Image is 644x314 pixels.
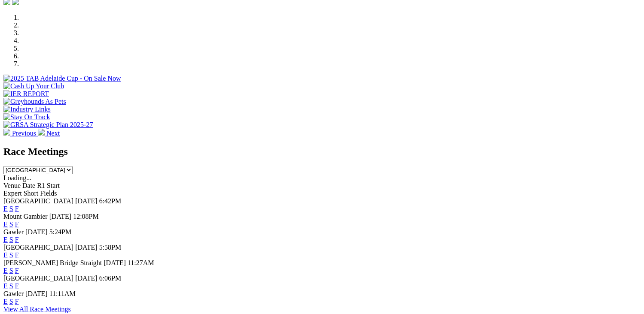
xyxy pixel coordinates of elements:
a: S [9,298,13,305]
a: S [9,220,13,228]
span: Short [24,190,39,197]
a: F [15,251,19,259]
span: Loading... [3,174,31,181]
a: E [3,205,8,212]
span: 12:08PM [73,213,99,220]
span: [GEOGRAPHIC_DATA] [3,244,73,251]
img: Industry Links [3,106,51,113]
a: E [3,236,8,243]
a: S [9,251,13,259]
a: F [15,298,19,305]
span: Venue [3,182,21,189]
a: Next [38,130,60,137]
a: E [3,282,8,290]
a: View All Race Meetings [3,305,71,313]
span: Mount Gambier [3,213,48,220]
span: 5:58PM [99,244,122,251]
span: 6:42PM [99,197,122,205]
img: 2025 TAB Adelaide Cup - On Sale Now [3,75,121,82]
span: Fields [40,190,57,197]
span: Previous [12,130,36,137]
span: 6:06PM [99,275,122,282]
span: [DATE] [25,290,48,297]
a: E [3,267,8,274]
span: Next [46,130,60,137]
span: Expert [3,190,22,197]
a: S [9,205,13,212]
a: S [9,267,13,274]
span: [DATE] [104,259,126,266]
span: [DATE] [75,197,98,205]
a: Previous [3,130,38,137]
span: [DATE] [49,213,72,220]
span: 11:11AM [49,290,76,297]
span: [DATE] [25,228,48,235]
img: Cash Up Your Club [3,82,64,90]
a: F [15,282,19,290]
img: chevron-left-pager-white.svg [3,129,10,136]
span: 11:27AM [128,259,154,266]
a: S [9,282,13,290]
span: 5:24PM [49,228,72,235]
span: [DATE] [75,244,98,251]
span: [GEOGRAPHIC_DATA] [3,197,73,205]
span: Gawler [3,228,24,235]
span: Date [22,182,35,189]
h2: Race Meetings [3,146,641,157]
img: GRSA Strategic Plan 2025-27 [3,121,93,129]
span: R1 Start [37,182,60,189]
a: F [15,267,19,274]
a: F [15,220,19,228]
span: Gawler [3,290,24,297]
img: Stay On Track [3,113,50,121]
img: Greyhounds As Pets [3,98,66,106]
a: F [15,236,19,243]
span: [PERSON_NAME] Bridge Straight [3,259,102,266]
a: S [9,236,13,243]
span: [GEOGRAPHIC_DATA] [3,275,73,282]
a: E [3,220,8,228]
a: E [3,251,8,259]
img: IER REPORT [3,90,49,98]
a: F [15,205,19,212]
img: chevron-right-pager-white.svg [38,129,45,136]
span: [DATE] [75,275,98,282]
a: E [3,298,8,305]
